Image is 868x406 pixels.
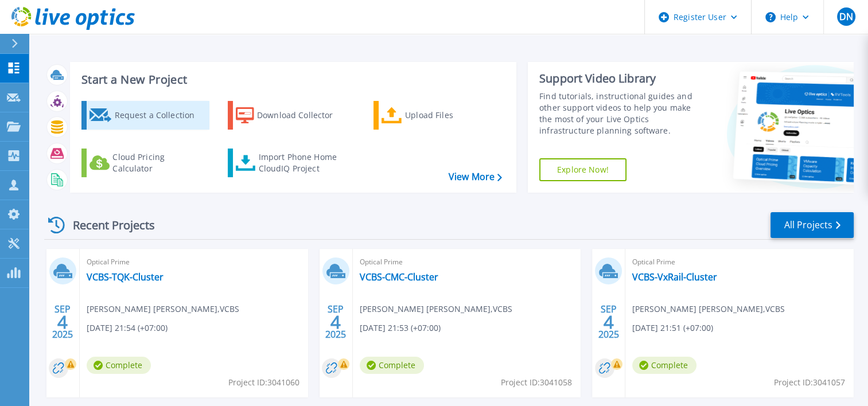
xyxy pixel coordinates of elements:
[87,303,239,315] span: [PERSON_NAME] [PERSON_NAME] , VCBS
[228,101,356,130] a: Download Collector
[539,71,703,86] div: Support Video Library
[258,151,348,174] div: Import Phone Home CloudIQ Project
[114,104,206,127] div: Request a Collection
[330,317,341,327] span: 4
[598,301,620,343] div: SEP 2025
[360,256,574,268] span: Optical Prime
[44,211,170,239] div: Recent Projects
[112,151,204,174] div: Cloud Pricing Calculator
[360,303,512,315] span: [PERSON_NAME] [PERSON_NAME] , VCBS
[632,357,696,374] span: Complete
[81,149,209,177] a: Cloud Pricing Calculator
[539,158,626,181] a: Explore Now!
[632,322,713,334] span: [DATE] 21:51 (+07:00)
[539,91,703,136] div: Find tutorials, instructional guides and other support videos to help you make the most of your L...
[501,376,572,389] span: Project ID: 3041058
[632,303,785,315] span: [PERSON_NAME] [PERSON_NAME] , VCBS
[228,376,299,389] span: Project ID: 3041060
[325,301,347,343] div: SEP 2025
[257,104,349,127] div: Download Collector
[770,212,854,238] a: All Projects
[632,271,717,283] a: VCBS-VxRail-Cluster
[360,357,424,374] span: Complete
[81,73,501,86] h3: Start a New Project
[81,101,209,130] a: Request a Collection
[52,301,73,343] div: SEP 2025
[774,376,845,389] span: Project ID: 3041057
[360,271,438,283] a: VCBS-CMC-Cluster
[87,322,168,334] span: [DATE] 21:54 (+07:00)
[87,271,164,283] a: VCBS-TQK-Cluster
[360,322,441,334] span: [DATE] 21:53 (+07:00)
[632,256,847,268] span: Optical Prime
[373,101,501,130] a: Upload Files
[87,357,151,374] span: Complete
[57,317,68,327] span: 4
[87,256,301,268] span: Optical Prime
[839,12,853,21] span: DN
[604,317,614,327] span: 4
[405,104,497,127] div: Upload Files
[449,171,502,182] a: View More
